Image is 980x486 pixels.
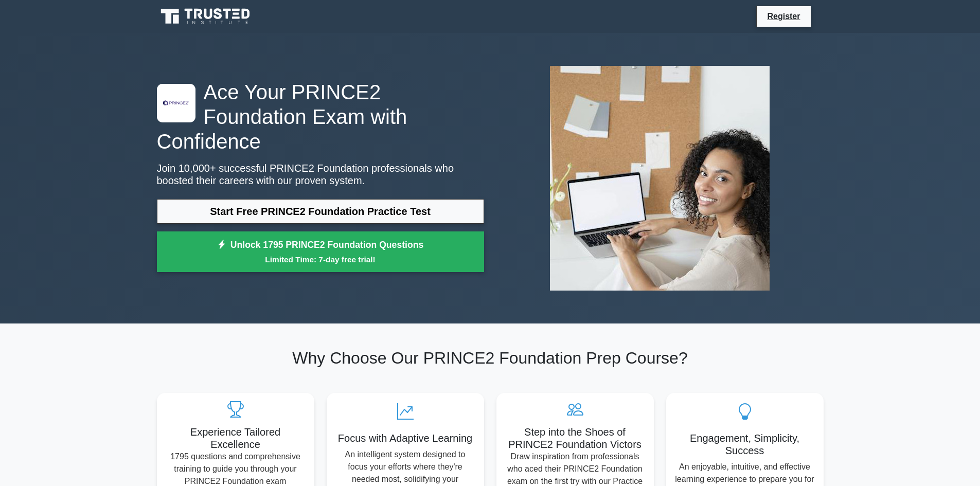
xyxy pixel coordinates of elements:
[157,348,824,368] h2: Why Choose Our PRINCE2 Foundation Prep Course?
[761,10,806,23] a: Register
[157,199,484,224] a: Start Free PRINCE2 Foundation Practice Test
[157,80,484,154] h1: Ace Your PRINCE2 Foundation Exam with Confidence
[335,432,476,444] h5: Focus with Adaptive Learning
[157,162,484,187] p: Join 10,000+ successful PRINCE2 Foundation professionals who boosted their careers with our prove...
[170,254,471,265] small: Limited Time: 7-day free trial!
[674,432,815,457] h5: Engagement, Simplicity, Success
[505,426,646,451] h5: Step into the Shoes of PRINCE2 Foundation Victors
[157,231,484,273] a: Unlock 1795 PRINCE2 Foundation QuestionsLimited Time: 7-day free trial!
[165,426,306,451] h5: Experience Tailored Excellence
